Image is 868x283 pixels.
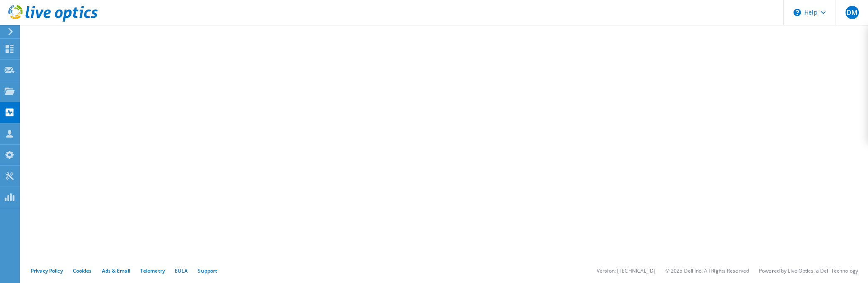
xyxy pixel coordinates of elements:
[665,267,749,274] li: © 2025 Dell Inc. All Rights Reserved
[73,267,92,274] a: Cookies
[175,267,188,274] a: EULA
[102,267,130,274] a: Ads & Email
[597,267,655,274] li: Version: [TECHNICAL_ID]
[759,267,858,274] li: Powered by Live Optics, a Dell Technology
[794,9,801,16] svg: \n
[31,267,63,274] a: Privacy Policy
[846,6,859,19] span: DM
[198,267,217,274] a: Support
[140,267,165,274] a: Telemetry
